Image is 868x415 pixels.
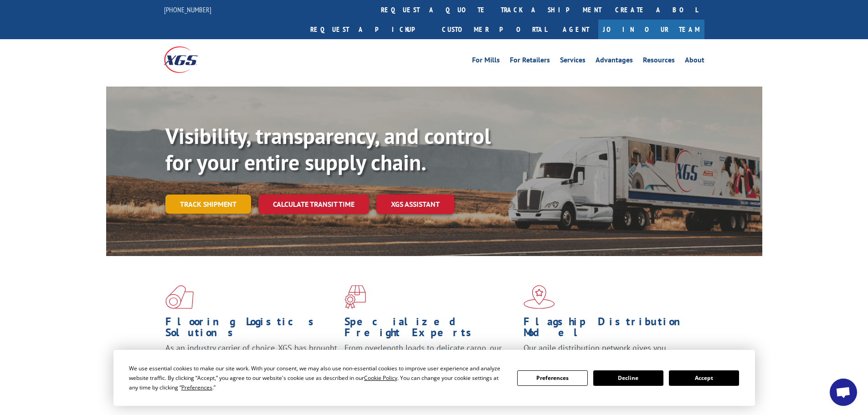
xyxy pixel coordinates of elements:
div: Open chat [830,379,857,406]
a: For Retailers [510,56,550,67]
span: Preferences [181,384,212,391]
a: Advantages [596,56,633,67]
div: Cookie Consent Prompt [113,350,755,406]
h1: Specialized Freight Experts [344,316,517,343]
span: As an industry carrier of choice, XGS has brought innovation and dedication to flooring logistics... [165,343,337,375]
a: Agent [554,20,598,39]
a: Track shipment [165,195,251,214]
span: Our agile distribution network gives you nationwide inventory management on demand. [524,343,691,364]
div: We use essential cookies to make our site work. With your consent, we may also use non-essential ... [129,364,506,392]
a: About [685,56,704,67]
a: [PHONE_NUMBER] [164,5,211,14]
img: xgs-icon-flagship-distribution-model-red [524,285,555,309]
a: Services [560,56,586,67]
b: Visibility, transparency, and control for your entire supply chain. [165,122,491,176]
button: Preferences [517,370,587,386]
img: xgs-icon-total-supply-chain-intelligence-red [165,285,194,309]
a: XGS ASSISTANT [376,195,454,214]
a: For Mills [472,56,500,67]
button: Accept [669,370,739,386]
a: Calculate transit time [258,195,369,214]
h1: Flooring Logistics Solutions [165,316,338,343]
img: xgs-icon-focused-on-flooring-red [344,285,366,309]
a: Resources [643,56,675,67]
a: Customer Portal [435,20,554,39]
h1: Flagship Distribution Model [524,316,696,343]
a: Join Our Team [598,20,704,39]
button: Decline [593,370,663,386]
a: Request a pickup [303,20,435,39]
span: Cookie Policy [364,374,397,382]
p: From overlength loads to delicate cargo, our experienced staff knows the best way to move your fr... [344,343,517,383]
